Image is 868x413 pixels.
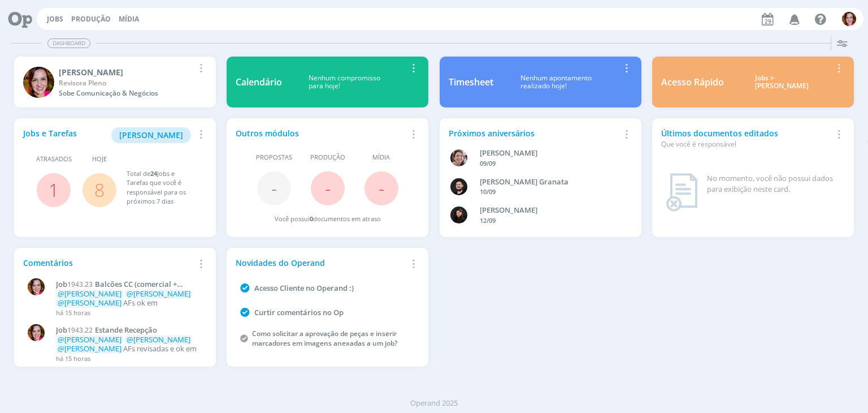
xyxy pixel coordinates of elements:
[47,38,90,48] span: Dashboard
[14,57,216,107] a: B[PERSON_NAME]Revisora PlenoSobe Comunicação & Negócios
[372,153,390,162] span: Mídia
[325,176,331,200] span: -
[56,326,201,335] a: Job1943.22Estande Recepção
[59,78,194,88] div: Revisora Pleno
[119,14,139,24] a: Mídia
[58,298,121,308] span: @[PERSON_NAME]
[92,154,107,164] span: Hoje
[111,129,191,140] a: [PERSON_NAME]
[271,176,277,200] span: -
[493,74,619,91] div: Nenhum apontamento realizado hoje!
[115,15,142,24] button: Mídia
[68,15,114,24] button: Produção
[58,334,121,345] span: @[PERSON_NAME]
[450,178,467,195] img: B
[661,139,832,149] div: Que você é responsável
[49,178,59,202] a: 1
[480,205,619,216] div: Luana da Silva de Andrade
[23,257,194,269] div: Comentários
[310,214,313,223] span: 0
[119,130,183,140] span: [PERSON_NAME]
[127,289,190,299] span: @[PERSON_NAME]
[44,15,67,24] button: Jobs
[23,127,194,143] div: Jobs e Tarefas
[94,178,105,202] a: 8
[28,278,45,295] img: B
[732,74,832,91] div: Jobs > [PERSON_NAME]
[254,307,344,317] a: Curtir comentários no Op
[56,279,177,298] span: Balcões CC (comercial + picolé)
[150,169,157,178] span: 24
[56,354,90,363] span: há 15 horas
[256,153,292,162] span: Propostas
[449,127,619,139] div: Próximos aniversários
[36,154,72,164] span: Atrasados
[71,14,111,24] a: Produção
[450,149,467,166] img: A
[841,9,857,29] button: B
[275,214,381,224] div: Você possui documentos em atraso
[449,75,493,89] div: Timesheet
[480,159,496,167] span: 09/09
[480,216,496,225] span: 12/09
[666,173,698,212] img: dashboard_not_found.png
[59,66,194,78] div: Bruna Bueno
[67,325,93,335] span: 1943.22
[707,173,840,195] div: No momento, você não possui dados para exibição neste card.
[842,12,856,26] img: B
[23,67,54,98] img: B
[236,257,406,269] div: Novidades do Operand
[28,324,45,341] img: B
[480,148,619,159] div: Aline Beatriz Jackisch
[450,206,467,223] img: L
[127,169,196,206] div: Total de Jobs e Tarefas que você é responsável para os próximos 7 dias
[111,127,191,143] button: [PERSON_NAME]
[127,334,190,345] span: @[PERSON_NAME]
[661,75,724,89] div: Acesso Rápido
[252,329,397,348] a: Como solicitar a aprovação de peças e inserir marcadores em imagens anexadas a um job?
[440,57,641,107] a: TimesheetNenhum apontamentorealizado hoje!
[67,279,93,289] span: 1943.23
[56,290,201,307] p: AFs ok em
[236,75,282,89] div: Calendário
[95,325,157,335] span: Estande Recepção
[661,127,832,149] div: Últimos documentos editados
[254,283,354,293] a: Acesso Cliente no Operand :)
[56,280,201,289] a: Job1943.23Balcões CC (comercial + picolé)
[236,127,406,139] div: Outros módulos
[379,176,384,200] span: -
[56,335,201,353] p: AFs revisadas e ok em
[480,177,619,188] div: Bruno Corralo Granata
[282,74,406,91] div: Nenhum compromisso para hoje!
[58,289,121,299] span: @[PERSON_NAME]
[58,343,121,354] span: @[PERSON_NAME]
[310,153,345,162] span: Produção
[480,187,496,196] span: 10/09
[56,308,90,317] span: há 15 horas
[47,14,63,24] a: Jobs
[59,88,194,98] div: Sobe Comunicação & Negócios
